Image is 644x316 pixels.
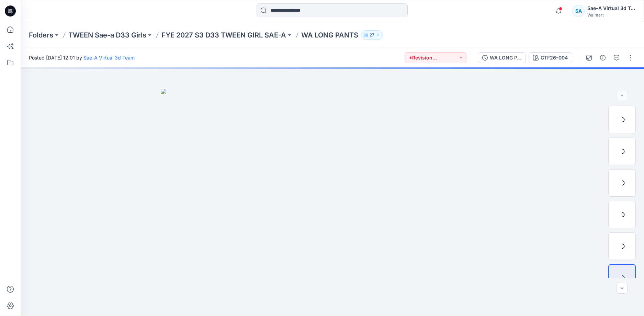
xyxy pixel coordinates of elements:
[83,55,135,61] a: Sae-A Virtual 3d Team
[29,30,53,40] a: Folders
[301,30,358,40] p: WA LONG PANTS
[370,31,374,39] p: 27
[490,54,521,62] div: WA LONG PANTS_FULL COLORWAYS
[587,12,635,18] div: Walmart
[478,52,526,63] button: WA LONG PANTS_FULL COLORWAYS
[161,30,286,40] a: FYE 2027 S3 D33 TWEEN GIRL SAE-A
[529,52,572,63] button: GTF26-004
[572,5,585,17] div: SA
[541,54,568,62] div: GTF26-004
[68,30,146,40] a: TWEEN Sae-a D33 Girls
[587,4,635,12] div: Sae-A Virtual 3d Team
[597,52,608,63] button: Details
[361,30,383,40] button: 27
[29,54,135,61] span: Posted [DATE] 12:01 by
